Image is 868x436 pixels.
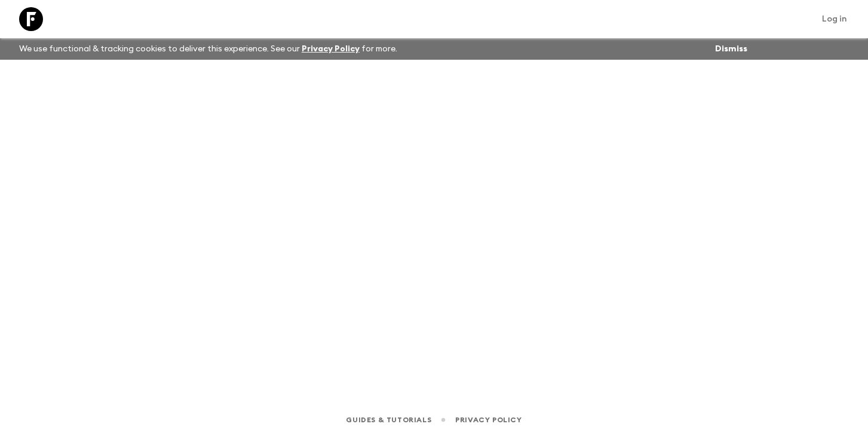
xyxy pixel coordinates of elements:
a: Privacy Policy [455,413,522,426]
p: We use functional & tracking cookies to deliver this experience. See our for more. [14,38,402,60]
button: Dismiss [712,41,750,57]
a: Log in [815,11,854,27]
a: Guides & Tutorials [346,413,431,426]
a: Privacy Policy [302,45,360,53]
